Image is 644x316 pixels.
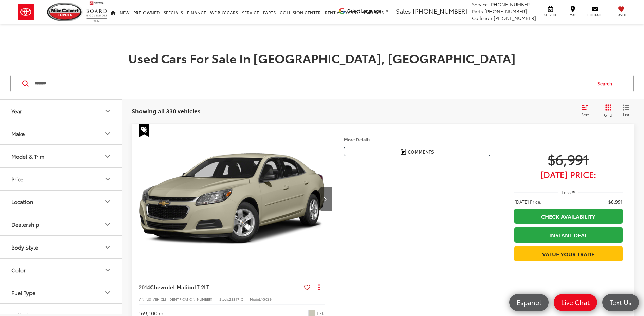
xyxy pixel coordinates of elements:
[0,259,123,281] button: ColorColor
[602,294,639,311] a: Text Us
[489,1,532,8] span: [PHONE_NUMBER]
[581,112,589,117] span: Sort
[608,198,623,205] span: $6,991
[11,266,26,273] div: Color
[514,227,623,242] a: Instant Deal
[104,198,112,206] div: Location
[509,294,549,311] a: Español
[472,1,488,8] span: Service
[0,100,123,122] button: YearYear
[0,168,123,190] button: PricePrice
[104,130,112,138] div: Make
[104,107,112,115] div: Year
[0,191,123,213] button: LocationLocation
[47,3,83,21] img: Mike Calvert Toyota
[11,198,33,205] div: Location
[11,289,35,296] div: Fuel Type
[554,294,597,311] a: Live Chat
[229,297,243,302] span: 253471C
[0,122,123,144] button: MakeMake
[104,152,112,160] div: Model & Trim
[514,198,541,205] span: [DATE] Price:
[145,297,213,302] span: [US_VEHICLE_IDENTIFICATION_NUMBER]
[578,104,596,118] button: Select sort value
[11,244,38,250] div: Body Style
[104,243,112,251] div: Body Style
[104,289,112,297] div: Fuel Type
[139,283,301,291] a: 2014Chevrolet MalibuLT 2LT
[313,281,325,293] button: Actions
[514,151,623,167] span: $6,991
[150,283,194,291] span: Chevrolet Malibu
[0,145,123,167] button: Model & TrimModel & Trim
[194,283,209,291] span: LT 2LT
[0,236,123,258] button: Body StyleBody Style
[11,153,44,159] div: Model & Trim
[11,221,39,228] div: Dealership
[104,220,112,229] div: Dealership
[139,124,149,137] span: Special
[0,281,123,303] button: Fuel TypeFuel Type
[401,149,406,154] img: Comments
[34,75,591,92] input: Search by Make, Model, or Keyword
[413,6,467,15] span: [PHONE_NUMBER]
[131,124,332,274] a: 2014 Chevrolet Malibu LT 2LT2014 Chevrolet Malibu LT 2LT2014 Chevrolet Malibu LT 2LT2014 Chevrole...
[562,189,571,195] span: Less
[318,187,332,211] button: Next image
[494,15,536,21] span: [PHONE_NUMBER]
[514,246,623,261] a: Value Your Trade
[558,298,593,307] span: Live Chat
[623,112,629,117] span: List
[250,297,261,302] span: Model:
[132,106,200,115] span: Showing all 330 vehicles
[344,137,490,142] h4: More Details
[0,213,123,235] button: DealershipDealership
[139,297,145,302] span: VIN:
[11,107,22,114] div: Year
[139,283,150,291] span: 2014
[131,124,332,274] div: 2014 Chevrolet Malibu LT 2LT 0
[104,175,112,183] div: Price
[11,176,23,182] div: Price
[596,104,618,118] button: Grid View
[344,147,490,156] button: Comments
[318,284,320,290] span: dropdown dots
[514,171,623,178] span: [DATE] Price:
[606,298,635,307] span: Text Us
[604,112,612,118] span: Grid
[104,266,112,274] div: Color
[472,8,483,15] span: Parts
[587,13,603,17] span: Contact
[261,297,272,302] span: 1GC69
[11,130,25,137] div: Make
[472,15,492,21] span: Collision
[614,13,629,17] span: Saved
[396,6,411,15] span: Sales
[513,298,545,307] span: Español
[591,75,622,92] button: Search
[543,13,558,17] span: Service
[514,209,623,224] a: Check Availability
[558,186,579,198] button: Less
[131,124,332,275] img: 2014 Chevrolet Malibu LT 2LT
[219,297,229,302] span: Stock:
[565,13,580,17] span: Map
[484,8,527,15] span: [PHONE_NUMBER]
[408,149,434,155] span: Comments
[385,8,389,14] span: ▼
[618,104,634,118] button: List View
